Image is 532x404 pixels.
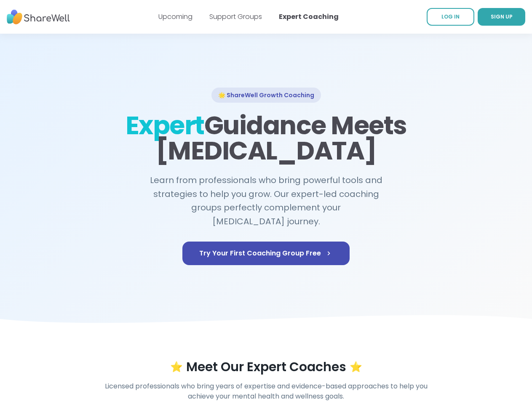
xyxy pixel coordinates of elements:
span: ⭐ [170,360,183,374]
h2: Learn from professionals who bring powerful tools and strategies to help you grow. Our expert-led... [145,173,388,228]
a: Expert Coaching [279,12,339,21]
h3: Meet Our Expert Coaches [186,359,346,375]
span: LOG IN [441,13,460,20]
a: Support Groups [209,12,262,21]
h1: Guidance Meets [MEDICAL_DATA] [125,113,408,163]
span: SIGN UP [491,13,513,20]
a: Try Your First Coaching Group Free [182,242,350,265]
a: SIGN UP [478,8,525,26]
div: 🌟 ShareWell Growth Coaching [211,88,321,103]
h4: Licensed professionals who bring years of expertise and evidence-based approaches to help you ach... [104,381,428,401]
a: Upcoming [158,12,192,21]
span: Expert [126,108,204,143]
a: LOG IN [427,8,474,26]
span: ⭐ [350,360,362,374]
img: ShareWell Nav Logo [7,5,70,29]
span: Try Your First Coaching Group Free [199,248,333,258]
